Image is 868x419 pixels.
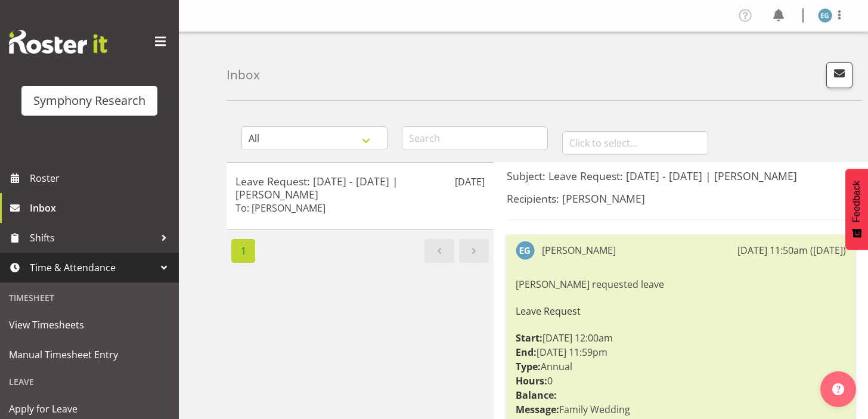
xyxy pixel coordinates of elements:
[455,175,485,189] p: [DATE]
[542,243,616,257] div: [PERSON_NAME]
[9,316,170,334] span: View Timesheets
[30,259,155,277] span: Time & Attendance
[30,199,173,217] span: Inbox
[424,239,454,263] a: Previous page
[845,169,868,250] button: Feedback - Show survey
[737,243,846,257] div: [DATE] 11:50am ([DATE])
[516,374,547,387] strong: Hours:
[227,68,260,82] h4: Inbox
[3,310,176,340] a: View Timesheets
[516,306,846,316] h6: Leave Request
[459,239,489,263] a: Next page
[516,331,542,344] strong: Start:
[3,285,176,310] div: Timesheet
[402,126,548,150] input: Search
[30,229,155,247] span: Shifts
[30,169,173,187] span: Roster
[516,346,537,359] strong: End:
[818,8,832,23] img: evelyn-gray1866.jpg
[3,340,176,370] a: Manual Timesheet Entry
[516,360,541,373] strong: Type:
[832,383,844,395] img: help-xxl-2.png
[516,241,535,260] img: evelyn-gray1866.jpg
[507,192,855,205] h5: Recipients: [PERSON_NAME]
[33,92,145,110] div: Symphony Research
[9,30,107,54] img: Rosterit website logo
[235,175,485,201] h5: Leave Request: [DATE] - [DATE] | [PERSON_NAME]
[9,400,170,418] span: Apply for Leave
[851,181,862,222] span: Feedback
[507,169,855,182] h5: Subject: Leave Request: [DATE] - [DATE] | [PERSON_NAME]
[235,202,325,214] h6: To: [PERSON_NAME]
[516,403,559,416] strong: Message:
[562,131,708,155] input: Click to select...
[516,389,557,402] strong: Balance:
[9,346,170,364] span: Manual Timesheet Entry
[3,370,176,394] div: Leave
